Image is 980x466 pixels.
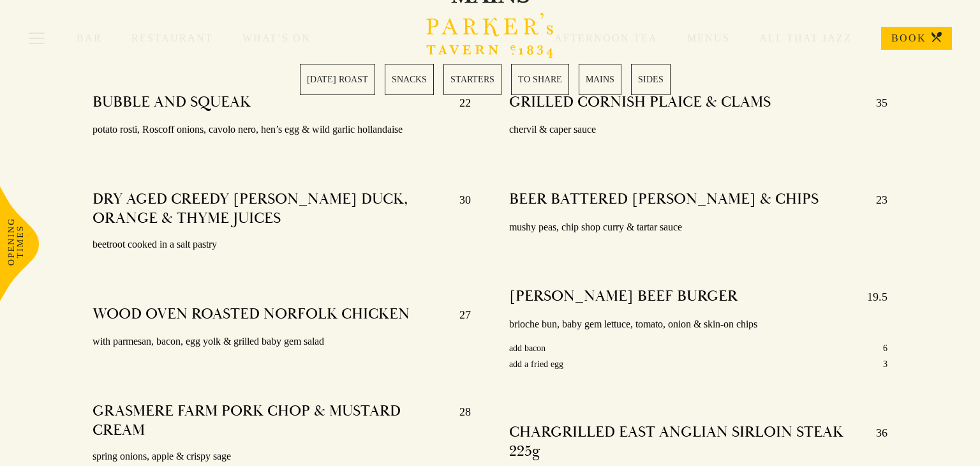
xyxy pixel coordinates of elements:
[93,447,471,466] p: spring onions, apple & crispy sage
[93,190,447,228] h4: DRY AGED CREEDY [PERSON_NAME] DUCK, ORANGE & THYME JUICES
[509,287,738,307] h4: [PERSON_NAME] BEEF BURGER
[509,356,563,372] p: add a fried egg
[509,190,819,210] h4: BEER BATTERED [PERSON_NAME] & CHIPS
[93,121,471,139] p: potato rosti, Roscoff onions, cavolo nero, hen’s egg & wild garlic hollandaise
[579,64,621,95] a: 5 / 6
[385,64,434,95] a: 2 / 6
[883,340,887,356] p: 6
[300,64,375,95] a: 1 / 6
[447,190,471,228] p: 30
[443,64,501,95] a: 3 / 6
[509,340,546,356] p: add bacon
[511,64,569,95] a: 4 / 6
[509,315,887,334] p: brioche bun, baby gem lettuce, tomato, onion & skin-on chips
[447,402,471,440] p: 28
[631,64,671,95] a: 6 / 6
[863,190,887,210] p: 23
[854,287,887,307] p: 19.5
[447,304,471,325] p: 27
[509,218,887,237] p: mushy peas, chip shop curry & tartar sauce
[93,236,471,254] p: beetroot cooked in a salt pastry
[509,423,863,461] h4: CHARGRILLED EAST ANGLIAN SIRLOIN STEAK 225g
[863,423,887,461] p: 36
[883,356,887,372] p: 3
[93,304,410,325] h4: WOOD OVEN ROASTED NORFOLK CHICKEN
[509,121,887,139] p: chervil & caper sauce
[93,402,447,440] h4: GRASMERE FARM PORK CHOP & MUSTARD CREAM
[93,333,471,351] p: with parmesan, bacon, egg yolk & grilled baby gem salad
